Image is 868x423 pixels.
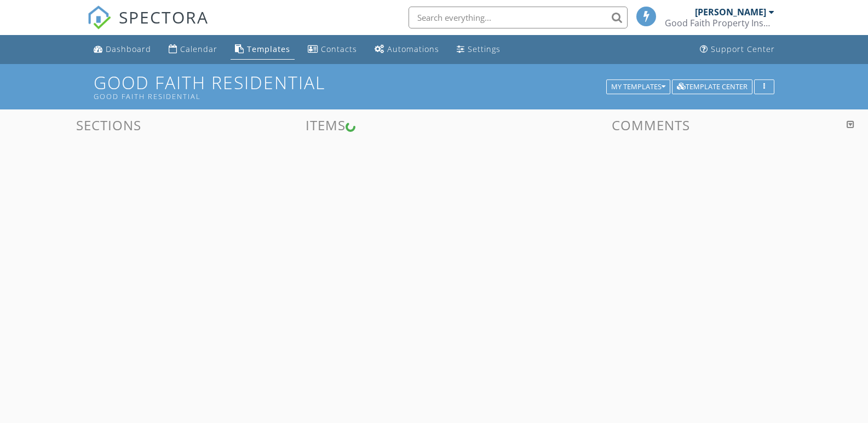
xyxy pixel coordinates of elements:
[164,39,222,60] a: Calendar
[89,39,156,60] a: Dashboard
[672,81,752,91] a: Template Center
[180,44,217,54] div: Calendar
[409,7,628,28] input: Search everything...
[695,39,779,60] a: Support Center
[87,15,209,38] a: SPECTORA
[370,39,444,60] a: Automations (Basic)
[611,83,665,91] div: My Templates
[119,5,209,28] span: SPECTORA
[606,79,670,95] button: My Templates
[711,44,775,54] div: Support Center
[468,44,501,54] div: Settings
[672,79,752,95] button: Template Center
[303,39,361,60] a: Contacts
[665,18,774,28] div: Good Faith Property Inspections, LLC
[94,73,774,101] h1: Good Faith Residential
[387,44,439,54] div: Automations
[231,39,295,60] a: Templates
[695,7,766,18] div: [PERSON_NAME]
[217,118,434,132] h3: Items
[87,5,111,30] img: The Best Home Inspection Software - Spectora
[106,44,151,54] div: Dashboard
[94,92,610,101] div: Good Faith Residential
[677,83,748,91] div: Template Center
[452,39,505,60] a: Settings
[321,44,357,54] div: Contacts
[247,44,290,54] div: Templates
[441,118,862,132] h3: Comments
